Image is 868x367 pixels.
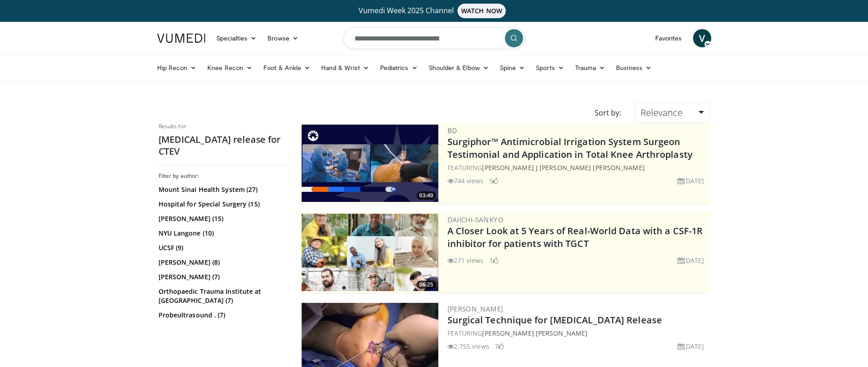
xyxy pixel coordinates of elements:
[447,225,703,250] a: A Closer Look at 5 Years of Real-World Data with a CSF-1R inhibitor for patients with TGCT
[588,103,628,123] div: Sort by:
[447,304,503,313] a: [PERSON_NAME]
[447,256,484,265] li: 271 views
[447,342,489,351] li: 2,755 views
[650,29,688,47] a: Favorites
[159,287,284,305] a: Orthopaedic Trauma Institute at [GEOGRAPHIC_DATA] (7)
[262,29,304,47] a: Browse
[302,125,438,202] a: 03:40
[495,342,504,351] li: 7
[159,229,284,238] a: NYU Langone (10)
[489,176,498,186] li: 5
[202,59,258,77] a: Knee Recon
[302,214,438,291] a: 06:25
[343,27,525,49] input: Search topics, interventions
[211,29,262,47] a: Specialties
[159,272,284,282] a: [PERSON_NAME] (7)
[159,185,284,194] a: Mount Sinai Health System (27)
[678,256,704,265] li: [DATE]
[494,59,530,77] a: Spine
[152,59,202,77] a: Hip Recon
[416,281,436,289] span: 06:25
[316,59,375,77] a: Hand & Wrist
[159,311,284,320] a: Probeultrasound . (7)
[302,125,438,202] img: 70422da6-974a-44ac-bf9d-78c82a89d891.300x170_q85_crop-smart_upscale.jpg
[530,59,570,77] a: Sports
[447,215,504,224] a: Daiichi-Sankyo
[482,163,644,172] a: [PERSON_NAME] J [PERSON_NAME] [PERSON_NAME]
[447,163,708,172] div: FEATURING
[159,200,284,209] a: Hospital for Special Surgery (15)
[302,214,438,291] img: 93c22cae-14d1-47f0-9e4a-a244e824b022.png.300x170_q85_crop-smart_upscale.jpg
[258,59,316,77] a: Foot & Ankle
[447,328,708,338] div: FEATURING ,
[423,59,494,77] a: Shoulder & Elbow
[678,342,704,351] li: [DATE]
[159,258,284,267] a: [PERSON_NAME] (8)
[447,126,457,135] a: BD
[457,4,506,18] span: WATCH NOW
[159,172,286,180] h3: Filter by author:
[489,256,498,265] li: 1
[375,59,423,77] a: Pediatrics
[570,59,611,77] a: Trauma
[447,314,663,326] a: Surgical Technique for [MEDICAL_DATA] Release
[678,176,704,186] li: [DATE]
[416,191,436,200] span: 03:40
[536,329,587,337] a: [PERSON_NAME]
[157,34,205,43] img: VuMedi Logo
[611,59,657,77] a: Business
[159,134,286,157] h2: [MEDICAL_DATA] release for CTEV
[159,243,284,252] a: UCSF (9)
[635,103,709,123] a: Relevance
[159,4,710,18] a: Vumedi Week 2025 ChannelWATCH NOW
[447,136,693,161] a: Surgiphor™ Antimicrobial Irrigation System Surgeon Testimonial and Application in Total Knee Arth...
[482,329,534,337] a: [PERSON_NAME]
[159,214,284,223] a: [PERSON_NAME] (15)
[447,176,484,186] li: 744 views
[641,106,683,119] span: Relevance
[693,29,711,47] a: V
[159,123,286,130] p: Results for:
